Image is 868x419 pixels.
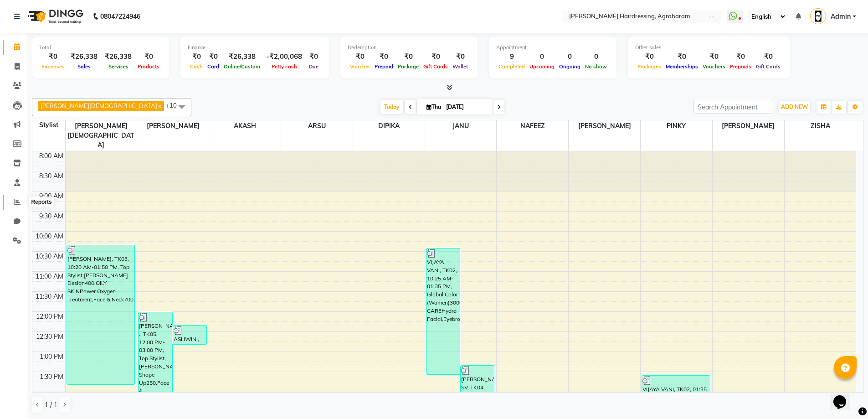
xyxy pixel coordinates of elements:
[41,102,157,109] span: [PERSON_NAME][DEMOGRAPHIC_DATA]
[754,63,783,70] span: Gift Cards
[137,120,209,132] span: [PERSON_NAME]
[101,52,135,62] div: ₹26,338
[209,120,281,132] span: AKASH
[188,63,205,70] span: Cash
[39,63,67,70] span: Expenses
[527,52,557,62] div: 0
[728,63,754,70] span: Prepaids
[173,326,206,344] div: ASHWINI, TK01, 12:20 PM-12:50 PM, Wash and Blast Dry400
[497,120,568,132] span: NAFEEZ
[700,63,728,70] span: Vouchers
[421,52,450,62] div: ₹0
[372,52,395,62] div: ₹0
[348,44,470,52] div: Redemption
[557,52,583,62] div: 0
[395,52,421,62] div: ₹0
[262,52,306,62] div: -₹2,00,068
[34,252,65,261] div: 10:30 AM
[37,151,65,161] div: 8:00 AM
[37,212,65,221] div: 9:30 AM
[450,52,470,62] div: ₹0
[831,12,851,21] span: Admin
[450,63,470,70] span: Wallet
[23,4,86,29] img: logo
[754,52,783,62] div: ₹0
[34,272,65,281] div: 11:00 AM
[728,52,754,62] div: ₹0
[45,400,57,410] span: 1 / 1
[663,52,700,62] div: ₹0
[421,63,450,70] span: Gift Cards
[67,52,101,62] div: ₹26,338
[32,120,65,130] div: Stylist
[135,52,162,62] div: ₹0
[75,63,93,70] span: Sales
[66,120,137,151] span: [PERSON_NAME][DEMOGRAPHIC_DATA]
[221,63,262,70] span: Online/Custom
[67,245,135,384] div: [PERSON_NAME], TK03, 10:20 AM-01:50 PM, Top Stylist,[PERSON_NAME] Design400,OILY SKINPower Oxygen...
[34,232,65,241] div: 10:00 AM
[348,52,372,62] div: ₹0
[635,52,663,62] div: ₹0
[100,4,140,29] b: 08047224946
[34,312,65,321] div: 12:00 PM
[166,102,184,109] span: +10
[37,191,65,201] div: 9:00 AM
[205,52,221,62] div: ₹0
[281,120,353,132] span: ARSU
[29,197,54,207] div: Reports
[39,44,162,52] div: Total
[496,44,609,52] div: Appointment
[496,52,527,62] div: 9
[188,52,205,62] div: ₹0
[426,248,460,374] div: VIJAYA VANI, TK02, 10:25 AM-01:35 PM, Global Color (Women)3000,SKIN CAREHydra Facial,Eyebrows80
[641,120,712,132] span: PINKY
[38,352,65,362] div: 1:00 PM
[583,52,609,62] div: 0
[700,52,728,62] div: ₹0
[713,120,784,132] span: [PERSON_NAME]
[372,63,395,70] span: Prepaid
[461,366,494,404] div: [PERSON_NAME] SV, TK04, 01:20 PM-02:20 PM, Top Stylist1000
[34,332,65,341] div: 12:30 PM
[496,63,527,70] span: Completed
[781,103,808,110] span: ADD NEW
[348,63,372,70] span: Voucher
[583,63,609,70] span: No show
[205,63,221,70] span: Card
[527,63,557,70] span: Upcoming
[557,63,583,70] span: Ongoing
[569,120,640,132] span: [PERSON_NAME]
[830,383,859,410] iframe: chat widget
[37,171,65,181] div: 8:30 AM
[269,63,299,70] span: Petty cash
[380,100,403,114] span: Today
[425,120,497,132] span: JANU
[395,63,421,70] span: Package
[424,103,443,110] span: Thu
[39,52,67,62] div: ₹0
[34,292,65,301] div: 11:30 AM
[693,100,773,114] input: Search Appointment
[38,392,65,402] div: 2:00 PM
[188,44,322,52] div: Finance
[353,120,425,132] span: DIPIKA
[106,63,131,70] span: Services
[663,63,700,70] span: Memberships
[635,44,783,52] div: Other sales
[307,63,321,70] span: Due
[635,63,663,70] span: Packages
[810,8,826,24] img: Admin
[785,120,856,132] span: ZISHA
[221,52,262,62] div: ₹26,338
[157,102,161,109] a: x
[38,372,65,382] div: 1:30 PM
[306,52,322,62] div: ₹0
[135,63,162,70] span: Products
[779,101,810,114] button: ADD NEW
[443,100,489,114] input: 2025-09-04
